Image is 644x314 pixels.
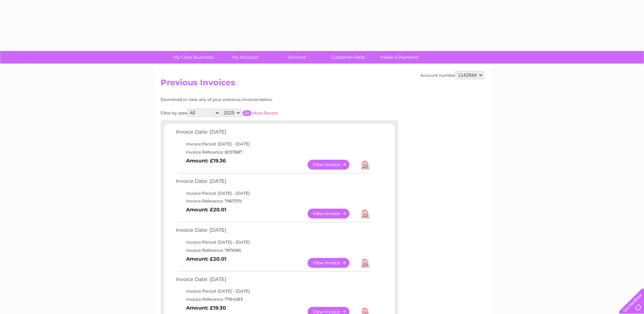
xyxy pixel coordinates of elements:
[308,258,357,268] a: View
[174,226,373,238] td: Invoice Date: [DATE]
[174,246,373,255] td: Invoice Reference: 7876185
[161,97,339,102] div: Download or view any of your previous invoices below.
[174,275,373,287] td: Invoice Date: [DATE]
[174,127,373,140] td: Invoice Date: [DATE]
[186,158,226,164] b: Amount: £19.36
[174,238,373,246] td: Invoice Period: [DATE] - [DATE]
[186,256,226,262] b: Amount: £20.01
[174,287,373,295] td: Invoice Period: [DATE] - [DATE]
[252,110,278,116] a: Most Recent
[420,71,484,79] div: Account number
[174,148,373,156] td: Invoice Reference: 8057687
[174,197,373,205] td: Invoice Reference: 7967379
[361,209,369,219] a: Download
[165,51,221,64] a: My Clear Business
[308,160,357,170] a: View
[174,189,373,197] td: Invoice Period: [DATE] - [DATE]
[269,51,325,64] a: Services
[186,305,226,311] b: Amount: £19.30
[186,207,226,213] b: Amount: £20.01
[174,295,373,303] td: Invoice Reference: 7784083
[174,140,373,148] td: Invoice Period: [DATE] - [DATE]
[161,78,484,91] h2: Previous Invoices
[372,51,428,64] a: Make A Payment
[217,51,273,64] a: My Account
[174,177,373,189] td: Invoice Date: [DATE]
[320,51,376,64] a: Customer Help
[361,160,369,170] a: Download
[308,209,357,219] a: View
[361,258,369,268] a: Download
[161,109,339,117] div: Filter by date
